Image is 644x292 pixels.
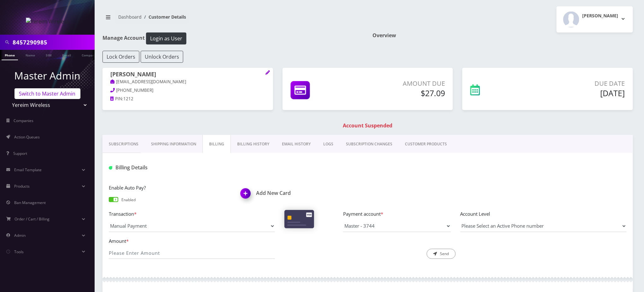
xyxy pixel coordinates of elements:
h5: [DATE] [525,88,625,98]
h1: Overview [372,32,633,38]
a: Company [79,50,100,60]
p: Enabled [121,197,136,203]
a: SIM [43,50,55,60]
span: Companies [14,118,34,123]
h1: Billing Details [109,165,275,171]
a: Name [22,50,38,60]
a: EMAIL HISTORY [276,135,317,153]
img: Add New Card [237,186,256,205]
label: Transaction [109,210,275,218]
a: Phone [2,50,18,60]
label: Amount [109,237,275,245]
h5: $27.09 [359,88,445,98]
a: PIN: [110,96,123,102]
a: Dashboard [118,14,142,20]
a: LOGS [317,135,340,153]
img: Cards [284,210,314,228]
label: Account Level [460,210,627,218]
a: Subscriptions [102,135,145,153]
span: Email Template [14,167,42,172]
img: Billing Details [109,166,112,170]
button: Lock Orders [102,51,139,63]
span: 1212 [123,96,133,102]
input: Please Enter Amount [109,247,275,259]
a: Shipping Information [145,135,202,153]
span: Action Queues [14,134,40,140]
h1: [PERSON_NAME] [110,71,265,79]
a: SUBSCRIPTION CHANGES [340,135,399,153]
a: [EMAIL_ADDRESS][DOMAIN_NAME] [110,79,186,85]
button: Unlock Orders [141,51,183,63]
span: Support [13,151,27,156]
a: Login as User [145,34,186,41]
label: Payment account [343,210,451,218]
p: Due Date [525,79,625,88]
button: [PERSON_NAME] [557,6,633,32]
a: Add New CardAdd New Card [241,190,363,196]
p: Amount Due [359,79,445,88]
a: Switch to Master Admin [15,88,80,99]
a: Billing History [231,135,276,153]
a: CUSTOMER PRODUCTS [399,135,453,153]
img: Yereim Wireless [26,18,69,25]
a: Billing [202,135,231,153]
span: Products [14,184,30,189]
li: Customer Details [142,14,186,20]
span: Ban Management [14,200,46,205]
span: Order / Cart / Billing [15,216,50,222]
nav: breadcrumb [102,10,363,28]
span: Tools [14,249,24,254]
h1: Account Suspended [104,123,631,129]
button: Send [427,249,456,259]
input: Search in Company [13,36,93,48]
h1: Add New Card [241,190,363,196]
label: Enable Auto Pay? [109,184,231,191]
h1: Manage Account [102,32,363,44]
h2: [PERSON_NAME] [583,13,618,19]
span: [PHONE_NUMBER] [116,87,154,93]
button: Login as User [146,32,186,44]
a: Email [59,50,74,60]
span: Admin [14,233,26,238]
